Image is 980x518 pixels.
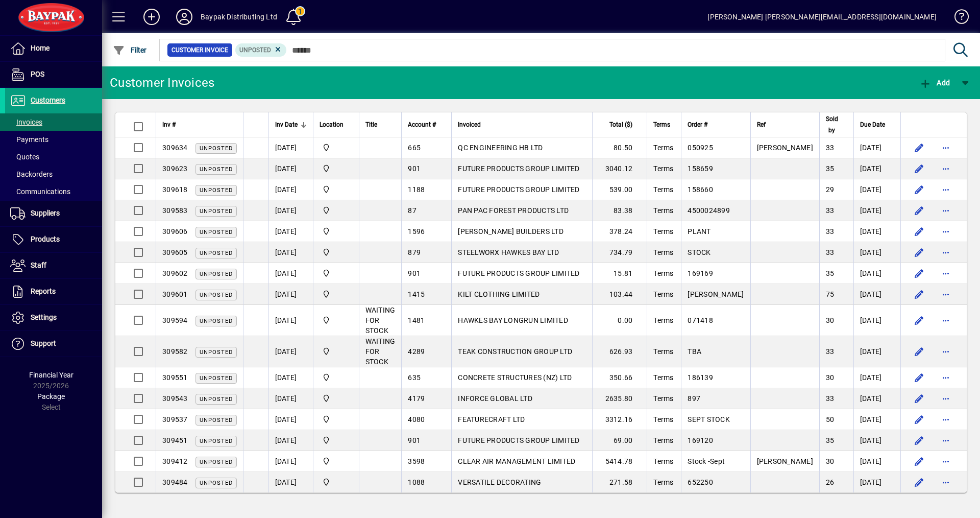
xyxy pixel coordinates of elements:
mat-chip: Customer Invoice Status: Unposted [235,43,287,57]
span: TEAK CONSTRUCTION GROUP LTD [458,347,572,356]
button: Edit [911,453,927,469]
span: Package [37,392,65,401]
a: Home [5,36,102,61]
button: Edit [911,432,927,449]
button: Edit [911,390,927,407]
button: More options [938,474,954,490]
td: [DATE] [853,284,900,305]
span: 35 [826,436,835,444]
span: 169169 [688,269,713,277]
span: Total ($) [609,119,632,130]
span: 309583 [162,206,188,215]
button: More options [938,244,954,261]
span: Terms [653,227,673,236]
button: More options [938,202,954,219]
span: Terms [653,457,673,465]
span: Terms [653,316,673,324]
span: CLEAR AIR MANAGEMENT LIMITED [458,457,575,465]
span: [PERSON_NAME] [757,144,813,152]
span: Unposted [200,292,233,298]
td: [DATE] [853,336,900,367]
td: [DATE] [268,263,313,284]
td: [DATE] [853,221,900,242]
td: [DATE] [268,305,313,336]
span: Backorders [10,170,53,178]
span: Unposted [200,208,233,215]
button: Edit [911,139,927,156]
span: 75 [826,290,835,298]
span: Due Date [860,119,885,130]
button: More options [938,223,954,240]
a: Staff [5,253,102,278]
span: 1415 [408,290,425,298]
span: 901 [408,164,421,173]
span: 879 [408,248,421,256]
span: HAWKES BAY LONGRUN LIMITED [458,316,568,324]
td: 83.38 [592,200,647,221]
a: Suppliers [5,201,102,226]
span: [PERSON_NAME] [757,457,813,465]
span: Inv Date [275,119,298,130]
span: 30 [826,373,835,382]
span: 309551 [162,373,188,382]
span: Baypak - Onekawa [320,372,353,383]
span: Baypak - Onekawa [320,184,353,195]
span: 309602 [162,269,188,277]
span: 1596 [408,227,425,236]
span: Reports [31,287,56,295]
button: More options [938,369,954,386]
span: Unposted [200,166,233,173]
span: Terms [653,206,673,215]
td: [DATE] [853,388,900,409]
div: [PERSON_NAME] [PERSON_NAME][EMAIL_ADDRESS][DOMAIN_NAME] [707,9,937,25]
button: Filter [110,41,150,59]
span: FUTURE PRODUCTS GROUP LIMITED [458,185,579,194]
button: Add [135,8,168,26]
span: TBA [688,347,701,356]
span: Order # [688,119,707,130]
span: Unposted [200,250,233,256]
button: More options [938,181,954,198]
span: 4179 [408,394,425,403]
button: More options [938,432,954,449]
td: [DATE] [268,221,313,242]
td: 2635.80 [592,388,647,409]
span: 652250 [688,478,713,486]
td: [DATE] [268,388,313,409]
span: Unposted [200,318,233,324]
td: [DATE] [853,200,900,221]
span: Unposted [200,480,233,486]
span: CONCRETE STRUCTURES (NZ) LTD [458,373,572,382]
span: 309484 [162,478,188,486]
a: Payments [5,131,102,148]
span: 30 [826,316,835,324]
span: 30 [826,457,835,465]
span: Stock -Sept [688,457,725,465]
span: 897 [688,394,700,403]
span: Customers [31,96,65,104]
span: Baypak - Onekawa [320,315,353,326]
span: 309412 [162,457,188,465]
span: Baypak - Onekawa [320,477,353,488]
span: VERSATILE DECORATING [458,478,541,486]
button: Profile [168,8,201,26]
span: 1481 [408,316,425,324]
span: STEELWORX HAWKES BAY LTD [458,248,559,256]
span: Staff [31,261,46,269]
td: 5414.78 [592,451,647,472]
span: Terms [653,119,670,130]
span: Terms [653,164,673,173]
td: [DATE] [853,367,900,388]
span: FEATURECRAFT LTD [458,415,525,423]
span: Invoices [10,118,42,126]
td: [DATE] [853,263,900,284]
span: Unposted [200,396,233,403]
button: More options [938,265,954,281]
button: Edit [911,474,927,490]
a: POS [5,62,102,87]
span: 309594 [162,316,188,324]
button: More options [938,286,954,302]
span: Products [31,235,60,243]
span: 186139 [688,373,713,382]
span: PAN PAC FOREST PRODUCTS LTD [458,206,569,215]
